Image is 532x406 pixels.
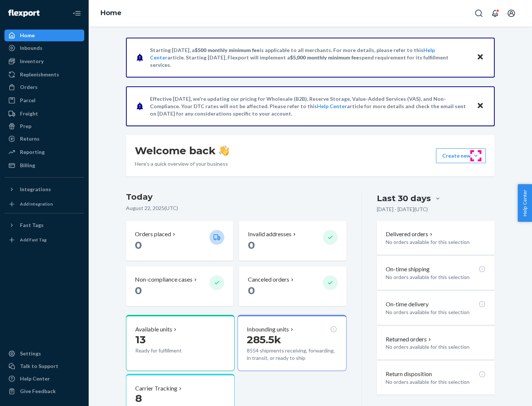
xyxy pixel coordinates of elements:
[20,123,31,130] div: Prep
[4,234,84,246] a: Add Fast Tag
[4,198,84,210] a: Add Integration
[4,55,84,67] a: Inventory
[4,81,84,93] a: Orders
[126,204,347,212] p: August 22, 2025 ( UTC )
[135,392,142,405] span: 8
[135,239,142,251] span: 0
[135,347,204,354] p: Ready for fulfillment
[4,385,84,397] button: Give Feedback
[386,378,486,386] p: No orders available for this selection
[4,360,84,372] a: Talk to Support
[248,230,291,238] p: Invalid addresses
[219,145,229,156] img: hand-wave emoji
[4,159,84,171] a: Billing
[20,44,42,52] div: Inbounds
[4,133,84,145] a: Returns
[150,47,470,69] p: Starting [DATE], a is applicable to all merchants. For more details, please refer to this article...
[238,315,346,371] button: Inbounding units285.5k8554 shipments receiving, forwarding, in transit, or ready to ship
[20,83,38,91] div: Orders
[135,160,229,168] p: Here’s a quick overview of your business
[135,284,142,297] span: 0
[20,148,45,156] div: Reporting
[386,370,432,378] p: Return disposition
[20,186,51,193] div: Integrations
[248,275,289,284] p: Canceled orders
[386,265,430,273] p: On-time shipping
[475,52,485,63] button: Close
[4,30,84,41] a: Home
[248,239,255,251] span: 0
[20,362,58,370] div: Talk to Support
[377,206,428,213] p: [DATE] - [DATE] ( UTC )
[247,347,337,362] p: 8554 shipments receiving, forwarding, in transit, or ready to ship
[4,108,84,120] a: Freight
[386,273,486,281] p: No orders available for this selection
[4,183,84,195] button: Integrations
[135,275,192,284] p: Non-compliance cases
[20,135,40,142] div: Returns
[4,373,84,385] a: Help Center
[20,71,59,78] div: Replenishments
[475,101,485,111] button: Close
[386,309,486,316] p: No orders available for this selection
[247,325,289,334] p: Inbounding units
[20,221,44,229] div: Fast Tags
[4,94,84,106] a: Parcel
[135,384,177,393] p: Carrier Tracking
[4,219,84,231] button: Fast Tags
[239,221,346,261] button: Invalid addresses 0
[20,375,50,382] div: Help Center
[248,284,255,297] span: 0
[126,266,233,306] button: Non-compliance cases 0
[317,103,347,109] a: Help Center
[8,10,40,17] img: Flexport logo
[135,325,172,334] p: Available units
[126,315,235,371] button: Available units13Ready for fulfillment
[69,6,84,21] button: Close Navigation
[386,238,486,246] p: No orders available for this selection
[4,69,84,80] a: Replenishments
[20,58,44,65] div: Inventory
[4,42,84,54] a: Inbounds
[247,333,281,346] span: 285.5k
[4,146,84,158] a: Reporting
[20,201,53,207] div: Add Integration
[135,230,171,238] p: Orders placed
[471,6,486,21] button: Open Search Box
[20,97,35,104] div: Parcel
[377,193,431,204] div: Last 30 days
[290,54,359,61] span: $5,000 monthly minimum fee
[518,184,532,222] button: Help Center
[126,221,233,261] button: Orders placed 0
[488,6,502,21] button: Open notifications
[135,333,146,346] span: 13
[436,148,486,163] button: Create new
[195,47,260,53] span: $500 monthly minimum fee
[20,110,38,117] div: Freight
[386,230,434,238] button: Delivered orders
[4,348,84,359] a: Settings
[20,388,56,395] div: Give Feedback
[20,32,35,39] div: Home
[20,162,35,169] div: Billing
[4,120,84,132] a: Prep
[95,3,127,24] ol: breadcrumbs
[386,335,433,344] button: Returned orders
[135,144,229,157] h1: Welcome back
[126,191,347,203] h3: Today
[150,95,470,117] p: Effective [DATE], we're updating our pricing for Wholesale (B2B), Reserve Storage, Value-Added Se...
[386,343,486,351] p: No orders available for this selection
[20,350,41,357] div: Settings
[100,9,122,17] a: Home
[239,266,346,306] button: Canceled orders 0
[386,300,429,309] p: On-time delivery
[504,6,519,21] button: Open account menu
[20,237,47,243] div: Add Fast Tag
